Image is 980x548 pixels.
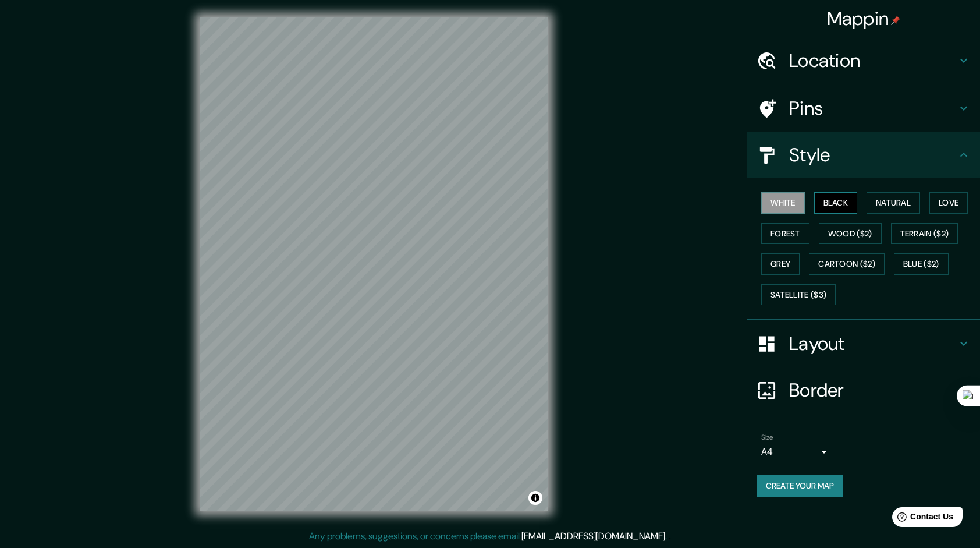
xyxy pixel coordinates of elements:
button: Love [929,192,968,214]
button: Forest [761,223,809,245]
button: Create your map [757,475,843,497]
div: Border [747,367,980,413]
div: . [669,529,671,543]
h4: Mappin [827,7,901,30]
label: Size [761,433,773,443]
h4: Pins [789,97,957,120]
button: Cartoon ($2) [809,253,885,275]
h4: Style [789,143,957,167]
div: Location [747,37,980,84]
button: White [761,192,805,214]
button: Grey [761,253,800,275]
img: pin-icon.png [891,16,900,25]
div: A4 [761,443,831,461]
iframe: Help widget launcher [876,503,967,535]
button: Blue ($2) [894,253,949,275]
h4: Layout [789,332,957,355]
div: Pins [747,85,980,132]
button: Natural [867,192,920,214]
h4: Location [789,49,957,72]
div: Style [747,132,980,178]
canvas: Map [200,17,548,511]
button: Wood ($2) [819,223,882,245]
button: Black [814,192,858,214]
div: . [667,529,669,543]
a: [EMAIL_ADDRESS][DOMAIN_NAME] [521,530,665,542]
button: Terrain ($2) [891,223,958,245]
button: Satellite ($3) [761,284,836,306]
p: Any problems, suggestions, or concerns please email . [309,529,667,543]
button: Toggle attribution [528,491,542,505]
div: Layout [747,320,980,367]
h4: Border [789,379,957,402]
